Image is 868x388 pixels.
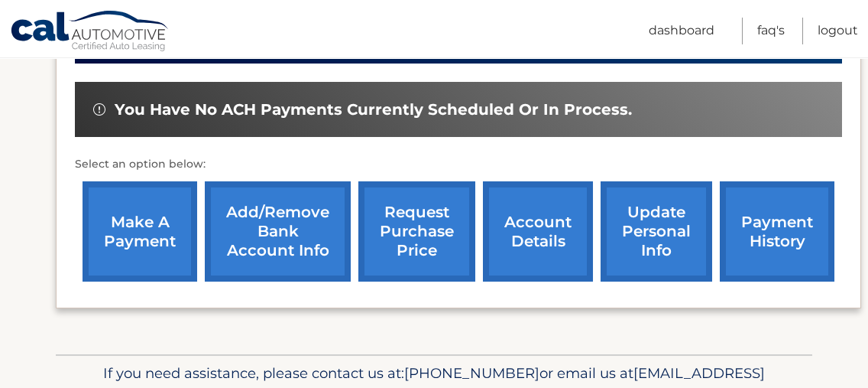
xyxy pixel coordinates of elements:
[10,10,170,54] a: Cal Automotive
[649,18,714,44] a: Dashboard
[358,181,475,282] a: request purchase price
[720,181,834,282] a: payment history
[757,18,785,44] a: FAQ's
[83,181,197,282] a: make a payment
[93,103,105,116] img: alert-white.svg
[601,181,712,282] a: update personal info
[818,18,858,44] a: Logout
[115,100,632,119] span: You have no ACH payments currently scheduled or in process.
[75,155,842,174] p: Select an option below:
[483,181,593,282] a: account details
[404,364,539,382] span: [PHONE_NUMBER]
[205,181,351,282] a: Add/Remove bank account info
